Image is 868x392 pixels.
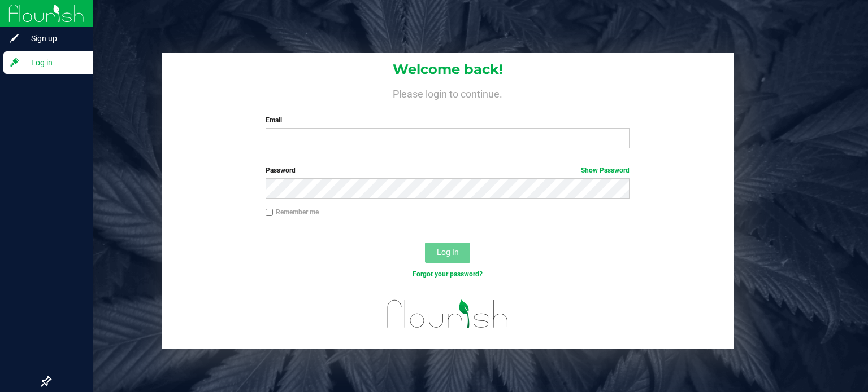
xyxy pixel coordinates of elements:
[266,166,296,174] span: Password
[20,56,88,69] span: Log in
[437,248,459,257] span: Log In
[266,209,274,217] input: Remember me
[425,243,470,263] button: Log In
[162,62,734,77] h1: Welcome back!
[376,291,519,337] img: flourish_logo.svg
[8,57,20,68] inline-svg: Log in
[581,166,630,174] a: Show Password
[266,207,319,217] label: Remember me
[20,32,88,45] span: Sign up
[266,115,630,125] label: Email
[162,86,734,99] h4: Please login to continue.
[413,270,483,278] a: Forgot your password?
[8,33,20,44] inline-svg: Sign up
